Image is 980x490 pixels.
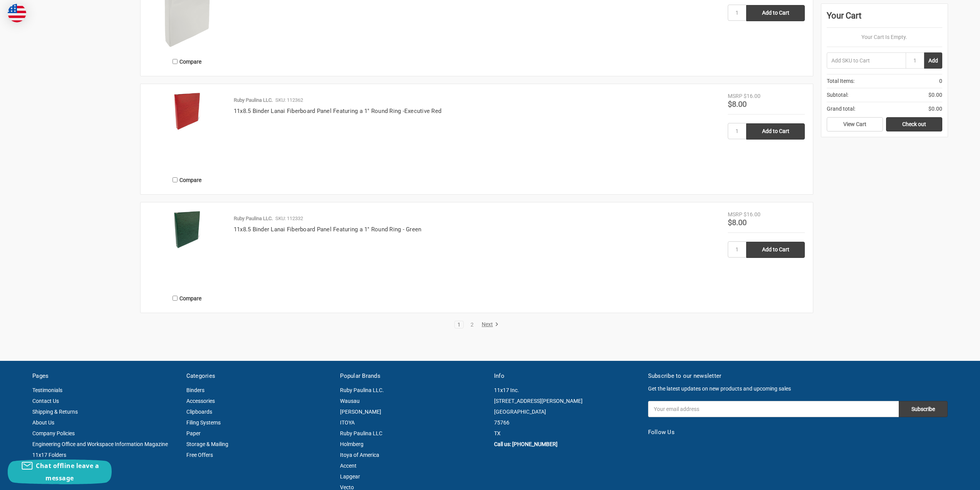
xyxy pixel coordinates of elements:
a: Storage & Mailing [186,441,228,447]
input: Add to Cart [746,123,805,140]
a: Accent [340,463,357,469]
a: Ruby Paulina LLC [340,430,382,436]
a: ITOYA [340,419,355,426]
a: Call us: [PHONE_NUMBER] [494,441,558,447]
label: Compare [149,55,226,68]
address: 11x17 Inc. [STREET_ADDRESS][PERSON_NAME] [GEOGRAPHIC_DATA] 75766 TX [494,385,640,439]
a: Holmberg [340,441,364,447]
span: $0.00 [928,105,942,113]
a: 11x8.5 Binder Lanai Fiberboard Panel Featuring a 1" Round Ring -Executive Red [234,108,441,115]
label: Compare [149,173,226,186]
a: [PERSON_NAME] [340,409,381,415]
span: Chat offline leave a message [36,461,99,482]
a: 11x8.5 Binder Lanai Fiberboard Panel Featuring a 1" Round Ring - Green [234,226,422,233]
p: SKU: 112362 [275,96,303,104]
a: Lapgear [340,473,360,480]
h5: Categories [186,372,332,381]
h5: Follow Us [648,428,948,437]
p: Your Cart Is Empty. [827,33,942,41]
div: Your Cart [827,9,942,28]
img: duty and tax information for United States [8,4,26,22]
span: $16.00 [744,211,761,217]
a: Itoya of America [340,452,379,458]
a: Ruby Paulina LLC. [340,387,384,393]
input: Compare [173,177,178,182]
a: Filing Systems [186,419,221,426]
span: Total Items: [827,77,854,85]
input: Your email address [648,401,899,417]
input: Add SKU to Cart [827,52,906,69]
h5: Popular Brands [340,372,486,381]
a: Next [479,321,499,328]
p: Ruby Paulina LLC. [234,215,273,222]
a: Binders [186,387,204,393]
a: Shipping & Returns [32,409,78,415]
p: Ruby Paulina LLC. [234,96,273,104]
span: Subtotal: [827,91,848,99]
span: $8.00 [728,99,747,109]
a: Paper [186,430,201,436]
a: 1 [455,322,463,327]
a: Free Offers [186,452,213,458]
span: 0 [939,77,942,85]
a: Engineering Office and Workspace Information Magazine [32,441,168,447]
a: Testimonials [32,387,62,393]
label: Compare [149,292,226,305]
span: Grand total: [827,105,855,113]
input: Add to Cart [746,5,805,21]
img: 11x8.5 Binder Lanai Fiberboard Panel Featuring a 1" Round Ring - Green [149,210,226,249]
h5: Info [494,372,640,381]
span: $16.00 [744,93,761,99]
a: About Us [32,419,54,426]
h5: Pages [32,372,178,381]
h5: Subscribe to our newsletter [648,372,948,381]
div: MSRP [728,210,742,219]
a: Accessories [186,398,215,404]
input: Compare [173,59,178,64]
input: Subscribe [899,401,948,417]
input: Add to Cart [746,242,805,258]
span: $0.00 [928,91,942,99]
a: 11x17 Folders [32,452,66,458]
a: View Cart [827,117,883,132]
a: Clipboards [186,409,212,415]
a: Check out [886,117,942,132]
a: 2 [468,322,476,327]
span: $8.00 [728,218,747,227]
p: Get the latest updates on new products and upcoming sales [648,385,948,393]
a: 11x8.5 Binder Lanai Fiberboard Panel Featuring a 1" Round Ring -Executive Red [149,92,226,169]
div: MSRP [728,92,742,100]
input: Compare [173,296,178,301]
a: 11x8.5 Binder Lanai Fiberboard Panel Featuring a 1" Round Ring - Green [149,210,226,288]
a: Contact Us [32,398,59,404]
p: SKU: 112332 [275,215,303,222]
img: 11x8.5 Binder Lanai Fiberboard Panel Featuring a 1" Round Ring -Executive Red [149,92,226,131]
a: Company Policies [32,430,75,436]
a: Wausau [340,398,360,404]
button: Add [924,52,942,69]
button: Chat offline leave a message [8,460,112,484]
